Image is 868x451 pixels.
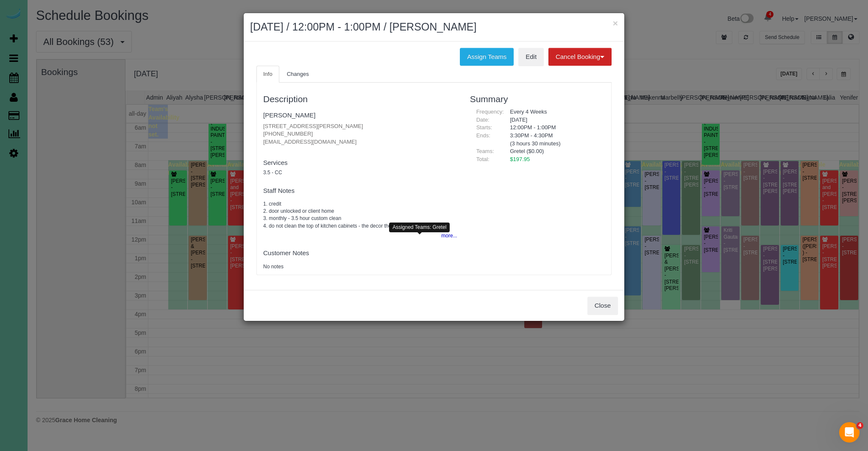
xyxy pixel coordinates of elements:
[504,132,605,148] div: 3:30PM - 4:30PM (3 hours 30 minutes)
[250,19,618,35] h2: [DATE] / 12:00PM - 1:00PM / [PERSON_NAME]
[476,117,490,123] span: Date:
[839,422,860,443] iframe: Intercom live chat
[504,108,605,116] div: Every 4 Weeks
[476,124,492,131] span: Starts:
[504,124,605,132] div: 12:00PM - 1:00PM
[280,66,316,83] a: Changes
[510,148,598,156] li: Gretel ($0.00)
[857,422,863,429] span: 4
[263,200,457,230] pre: 1. credit 2. door unlocked or client home 3. monthly - 3.5 hour custom clean 4. do not clean the ...
[263,71,273,77] span: Info
[263,111,315,119] a: [PERSON_NAME]
[470,94,605,104] h3: Summary
[476,109,504,115] span: Frequency:
[263,94,457,104] h3: Description
[510,156,530,162] span: $197.95
[613,19,618,28] button: ×
[476,156,490,162] span: Total:
[287,71,309,77] span: Changes
[504,116,605,124] div: [DATE]
[263,187,457,195] h4: Staff Notes
[548,48,612,66] button: Cancel Booking
[256,66,279,83] a: Info
[436,230,457,242] button: more...
[263,250,457,257] h4: Customer Notes
[460,48,514,66] button: Assign Teams
[263,170,457,175] h5: 3.5 - CC
[587,297,618,315] button: Close
[389,223,450,232] div: Assigned Teams: Gretel
[476,132,490,139] span: Ends:
[263,159,457,167] h4: Services
[476,148,494,154] span: Teams:
[263,263,457,270] pre: No notes
[263,122,457,146] p: [STREET_ADDRESS][PERSON_NAME] [PHONE_NUMBER] [EMAIL_ADDRESS][DOMAIN_NAME]
[518,48,544,66] a: Edit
